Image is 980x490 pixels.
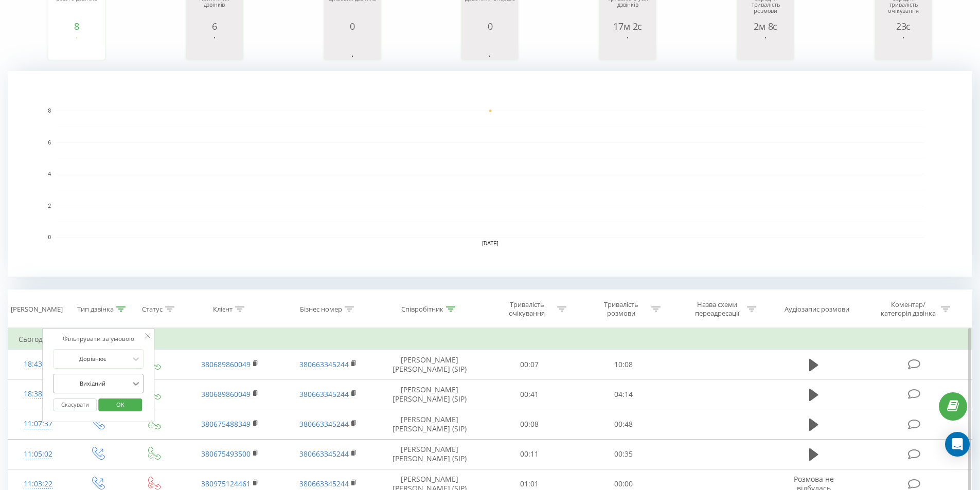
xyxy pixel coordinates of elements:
[740,31,791,62] svg: A chart.
[483,439,577,469] td: 00:11
[483,350,577,379] td: 00:07
[48,171,51,177] text: 4
[299,359,349,369] a: 380663345244
[19,444,58,464] div: 11:05:02
[945,432,970,457] div: Open Intercom Messenger
[878,300,938,318] div: Коментар/категорія дзвінка
[77,305,114,314] div: Тип дзвінка
[878,31,929,62] svg: A chart.
[51,31,102,62] svg: A chart.
[483,379,577,409] td: 00:41
[106,396,135,412] span: OK
[300,305,342,314] div: Бізнес номер
[142,305,163,314] div: Статус
[201,449,251,459] a: 380675493500
[327,21,378,31] div: 0
[299,449,349,459] a: 380663345244
[53,334,144,344] div: Фільтрувати за умовою
[594,300,649,318] div: Тривалість розмови
[8,329,972,350] td: Сьогодні
[11,305,63,314] div: [PERSON_NAME]
[377,379,483,409] td: [PERSON_NAME] [PERSON_NAME] (SIP)
[51,21,102,31] div: 8
[740,21,791,31] div: 2м 8с
[98,398,142,411] button: OK
[19,414,58,434] div: 11:07:37
[48,140,51,146] text: 6
[19,384,58,404] div: 18:38:48
[201,359,251,369] a: 380689860049
[53,398,97,411] button: Скасувати
[464,21,515,31] div: 0
[602,21,653,31] div: 17м 2с
[201,419,251,429] a: 380675488349
[299,389,349,399] a: 380663345244
[500,300,555,318] div: Тривалість очікування
[577,439,671,469] td: 00:35
[8,71,972,277] svg: A chart.
[189,31,240,62] svg: A chart.
[577,409,671,439] td: 00:48
[464,31,515,62] svg: A chart.
[299,479,349,488] a: 380663345244
[299,419,349,429] a: 380663345244
[577,379,671,409] td: 04:14
[377,350,483,379] td: [PERSON_NAME] [PERSON_NAME] (SIP)
[401,305,443,314] div: Співробітник
[327,31,378,62] svg: A chart.
[19,354,58,374] div: 18:43:53
[482,241,498,246] text: [DATE]
[483,409,577,439] td: 00:08
[48,203,51,209] text: 2
[785,305,849,314] div: Аудіозапис розмови
[689,300,744,318] div: Назва схеми переадресації
[377,439,483,469] td: [PERSON_NAME] [PERSON_NAME] (SIP)
[878,21,929,31] div: 23с
[201,479,251,488] a: 380975124461
[602,31,653,62] svg: A chart.
[577,350,671,379] td: 10:08
[213,305,233,314] div: Клієнт
[377,409,483,439] td: [PERSON_NAME] [PERSON_NAME] (SIP)
[48,234,51,240] text: 0
[189,21,240,31] div: 6
[48,108,51,114] text: 8
[201,389,251,399] a: 380689860049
